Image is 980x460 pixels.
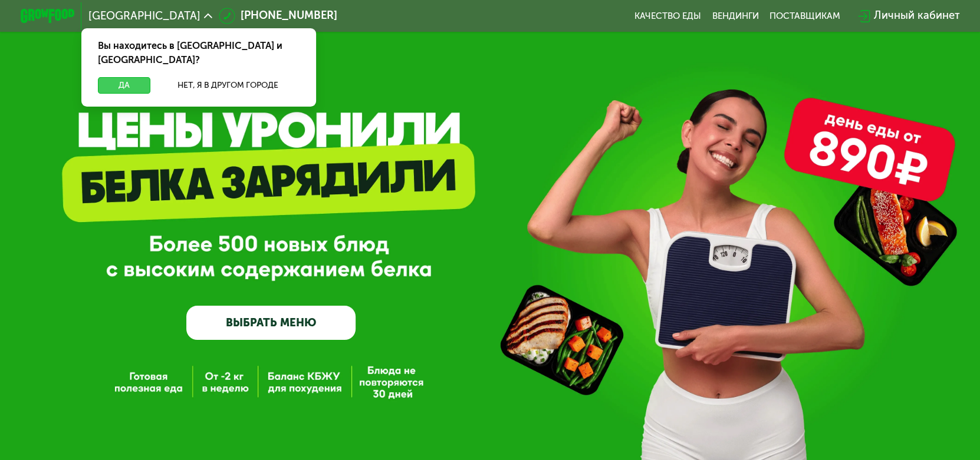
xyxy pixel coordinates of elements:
[634,11,701,21] a: Качество еды
[156,77,299,94] button: Нет, я в другом городе
[81,28,315,77] div: Вы находитесь в [GEOGRAPHIC_DATA] и [GEOGRAPHIC_DATA]?
[88,11,200,21] span: [GEOGRAPHIC_DATA]
[98,77,150,94] button: Да
[219,8,337,24] a: [PHONE_NUMBER]
[873,8,959,24] div: Личный кабинет
[186,306,356,340] a: ВЫБРАТЬ МЕНЮ
[712,11,758,21] a: Вендинги
[769,11,840,21] div: поставщикам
